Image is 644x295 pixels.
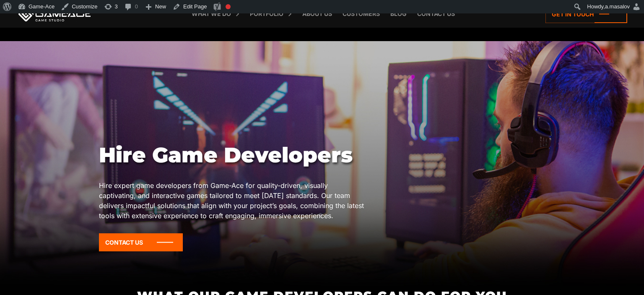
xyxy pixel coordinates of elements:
[605,3,630,10] span: a.masalov
[99,180,366,221] p: Hire expert game developers from Game-Ace for quality-driven, visually captivating, and interacti...
[99,143,366,168] h1: Hire Game Developers
[545,5,627,23] a: Get in touch
[226,4,231,9] div: Focus keyphrase not set
[99,233,183,251] a: Contact Us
